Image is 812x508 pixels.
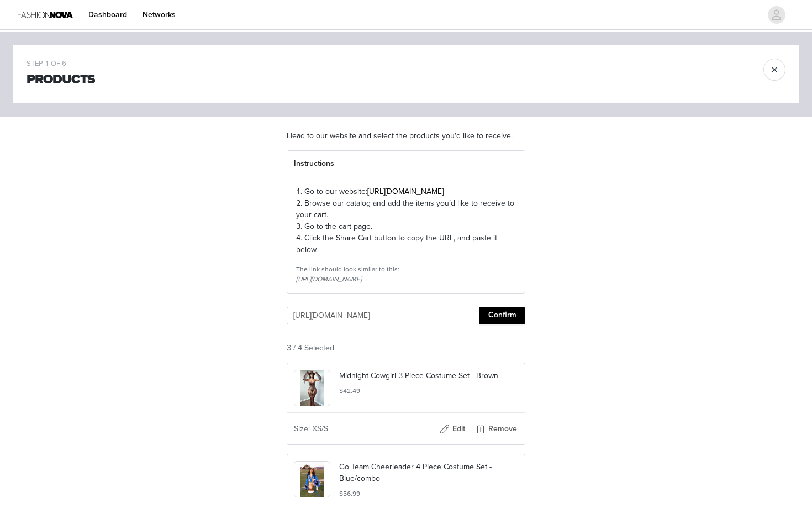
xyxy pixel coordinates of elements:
[339,461,518,484] p: Go Team Cheerleader 4 Piece Costume Set - Blue/combo
[294,423,328,434] span: Size: XS/S
[296,221,516,232] p: 3. Go to the cart page.
[430,420,474,438] button: Edit
[18,2,73,27] img: Fashion Nova Logo
[287,130,525,142] p: Head to our website and select the products you'd like to receive.
[474,420,518,438] button: Remove
[339,386,518,396] h5: $42.49
[339,370,518,381] p: Midnight Cowgirl 3 Piece Costume Set - Brown
[300,370,324,406] img: product image
[296,197,516,221] p: 2. Browse our catalog and add the items you’d like to receive to your cart.
[300,462,324,497] img: product image
[296,232,516,255] p: 4. Click the Share Cart button to copy the URL, and paste it below.
[339,489,518,499] h5: $56.99
[771,6,782,24] div: avatar
[136,2,182,27] a: Networks
[296,186,516,197] p: 1. Go to our website:
[296,274,516,284] div: [URL][DOMAIN_NAME]
[367,187,444,196] a: [URL][DOMAIN_NAME]
[296,264,516,274] div: The link should look similar to this:
[27,70,95,90] h1: Products
[287,307,479,324] input: Checkout URL
[27,59,95,70] div: STEP 1 OF 6
[479,307,525,324] button: Confirm
[287,151,525,176] div: Instructions
[82,2,134,27] a: Dashboard
[287,342,334,354] span: 3 / 4 Selected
